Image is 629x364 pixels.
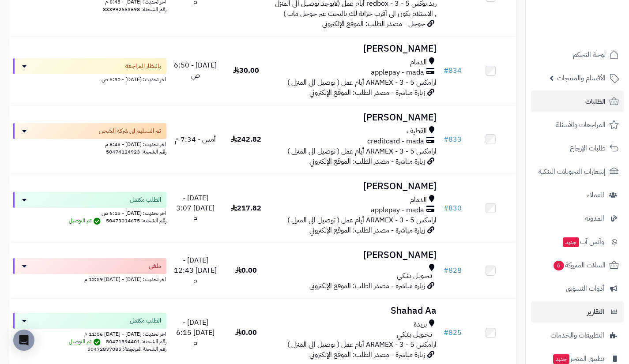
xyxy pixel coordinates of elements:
[130,195,161,204] span: الطلب مكتمل
[587,189,604,201] span: العملاء
[13,330,34,351] div: Open Intercom Messenger
[397,330,432,340] span: تـحـويـل بـنـكـي
[69,338,103,345] span: تم التوصيل
[531,114,624,135] a: المراجعات والأسئلة
[444,265,448,276] span: #
[287,146,437,157] span: ارامكس ARAMEX - 3 - 5 أيام عمل ( توصيل الى المنزل )
[444,65,462,76] a: #834
[275,250,437,260] h3: [PERSON_NAME]
[275,181,437,191] h3: [PERSON_NAME]
[557,72,606,84] span: الأقسام والمنتجات
[309,87,425,98] span: زيارة مباشرة - مصدر الطلب: الموقع الإلكتروني
[13,329,166,338] div: اخر تحديث: [DATE] - [DATE] 11:56 م
[407,126,427,136] span: القطيف
[444,203,462,214] a: #830
[275,44,437,54] h3: [PERSON_NAME]
[176,317,215,348] span: [DATE] - [DATE] 6:15 م
[103,5,166,13] span: رقم الشحنة: 833992663698
[235,327,257,338] span: 0.00
[99,127,161,135] span: تم التسليم الى شركة الشحن
[414,319,427,330] span: بريدة
[231,203,261,214] span: 217.82
[13,345,166,353] div: رقم الشحنة المرتجعة: 50472837085
[309,156,425,167] span: زيارة مباشرة - مصدر الطلب: الموقع الإلكتروني
[69,217,103,225] span: تم التوصيل
[287,77,437,88] span: ارامكس ARAMEX - 3 - 5 أيام عمل ( توصيل الى المنزل )
[531,278,624,299] a: أدوات التسويق
[531,301,624,323] a: التقارير
[275,306,437,316] h3: Shahad Aa
[174,60,217,81] span: [DATE] - 6:50 ص
[587,306,604,318] span: التقارير
[397,271,432,281] span: تـحـويـل بـنـكـي
[444,134,448,145] span: #
[539,165,606,178] span: إشعارات التحويلات البنكية
[563,237,579,247] span: جديد
[367,136,424,146] span: creditcard - mada
[444,203,448,214] span: #
[531,44,624,65] a: لوحة التحكم
[444,327,448,338] span: #
[233,65,259,76] span: 30.00
[149,262,161,270] span: ملغي
[573,49,606,61] span: لوحة التحكم
[531,231,624,252] a: وآتس آبجديد
[106,338,166,345] span: رقم الشحنة: 50471594401
[410,57,427,68] span: الدمام
[13,274,166,283] div: اخر تحديث: [DATE] - [DATE] 12:59 م
[322,19,425,29] span: جوجل - مصدر الطلب: الموقع الإلكتروني
[531,255,624,276] a: السلات المتروكة6
[309,349,425,360] span: زيارة مباشرة - مصدر الطلب: الموقع الإلكتروني
[531,161,624,182] a: إشعارات التحويلات البنكية
[287,339,437,350] span: ارامكس ARAMEX - 3 - 5 أيام عمل ( توصيل الى المنزل )
[309,281,425,291] span: زيارة مباشرة - مصدر الطلب: الموقع الإلكتروني
[556,119,606,131] span: المراجعات والأسئلة
[174,255,217,286] span: [DATE] - [DATE] 12:43 م
[553,259,606,271] span: السلات المتروكة
[106,217,166,225] span: رقم الشحنة: 50473014675
[444,265,462,276] a: #828
[569,25,621,43] img: logo-2.png
[562,236,604,248] span: وآتس آب
[231,134,261,145] span: 242.82
[125,62,161,71] span: بانتظار المراجعة
[176,193,215,224] span: [DATE] - [DATE] 3:07 م
[550,329,604,341] span: التطبيقات والخدمات
[585,95,606,108] span: الطلبات
[175,134,216,145] span: أمس - 7:34 م
[531,325,624,346] a: التطبيقات والخدمات
[13,208,166,217] div: اخر تحديث: [DATE] - 6:15 ص
[13,74,166,83] div: اخر تحديث: [DATE] - 6:50 ص
[309,225,425,236] span: زيارة مباشرة - مصدر الطلب: الموقع الإلكتروني
[531,184,624,206] a: العملاء
[106,148,166,156] span: رقم الشحنة: 50474124923
[13,139,166,148] div: اخر تحديث: [DATE] - 8:45 م
[553,354,569,364] span: جديد
[570,142,606,154] span: طلبات الإرجاع
[130,316,161,325] span: الطلب مكتمل
[531,208,624,229] a: المدونة
[566,282,604,295] span: أدوات التسويق
[371,68,424,78] span: applepay - mada
[531,138,624,159] a: طلبات الإرجاع
[410,195,427,205] span: الدمام
[287,215,437,225] span: ارامكس ARAMEX - 3 - 5 أيام عمل ( توصيل الى المنزل )
[444,65,448,76] span: #
[585,212,604,225] span: المدونة
[444,327,462,338] a: #825
[371,205,424,215] span: applepay - mada
[554,261,564,270] span: 6
[444,134,462,145] a: #833
[275,113,437,123] h3: [PERSON_NAME]
[235,265,257,276] span: 0.00
[531,91,624,112] a: الطلبات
